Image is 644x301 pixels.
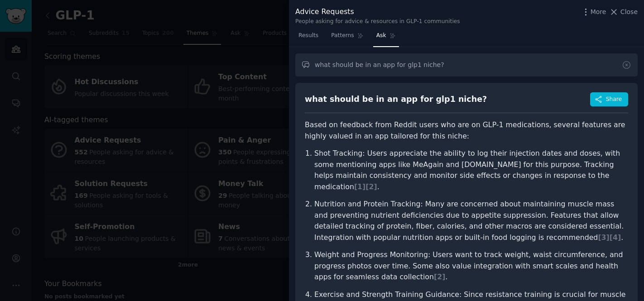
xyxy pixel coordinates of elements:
span: Ask [376,32,386,40]
span: [ 1 ] [354,182,365,191]
button: Close [609,7,638,17]
a: Ask [373,29,399,47]
a: Patterns [328,29,366,47]
p: Shot Tracking: Users appreciate the ability to log their injection dates and doses, with some men... [314,148,628,192]
div: Advice Requests [295,6,460,18]
span: More [591,7,606,17]
p: Based on feedback from Reddit users who are on GLP-1 medications, several features are highly val... [305,119,628,142]
div: People asking for advice & resources in GLP-1 communities [295,18,460,26]
input: Ask a question about Advice Requests in this audience... [295,53,638,76]
span: Share [606,96,622,104]
span: Patterns [331,32,354,40]
button: More [581,7,606,17]
span: [ 4 ] [610,233,621,242]
span: Results [298,32,318,40]
p: Weight and Progress Monitoring: Users want to track weight, waist circumference, and progress pho... [314,249,628,283]
button: Share [590,92,628,107]
div: what should be in an app for glp1 niche? [305,94,487,105]
span: [ 2 ] [434,272,445,281]
span: [ 2 ] [365,182,377,191]
p: Nutrition and Protein Tracking: Many are concerned about maintaining muscle mass and preventing n... [314,199,628,243]
span: [ 3 ] [598,233,609,242]
span: Close [620,7,638,17]
a: Results [295,29,322,47]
